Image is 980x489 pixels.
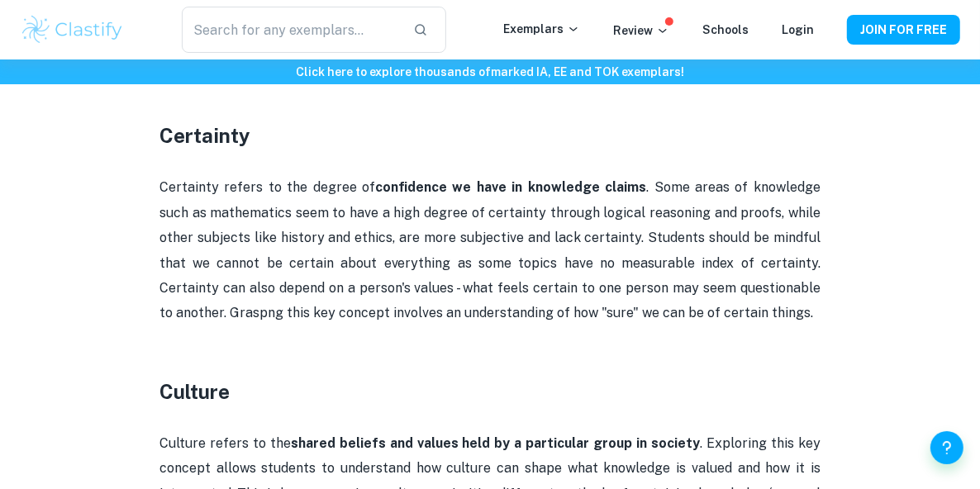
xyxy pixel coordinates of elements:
[20,13,125,46] img: Clastify logo
[159,377,821,406] h3: Culture
[159,175,821,325] p: Certainty refers to the degree of . Some areas of knowledge such as mathematics seem to have a hi...
[847,15,960,45] button: JOIN FOR FREE
[782,23,814,36] a: Login
[930,431,963,464] button: Help and Feedback
[159,121,821,150] h3: Certainty
[182,7,401,53] input: Search for any exemplars...
[702,23,749,36] a: Schools
[3,63,977,81] h6: Click here to explore thousands of marked IA, EE and TOK exemplars !
[291,435,700,451] strong: shared beliefs and values held by a particular group in society
[503,20,580,38] p: Exemplars
[375,179,646,195] strong: confidence we have in knowledge claims
[613,21,669,40] p: Review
